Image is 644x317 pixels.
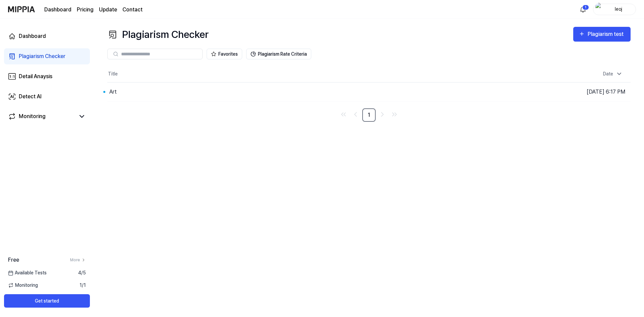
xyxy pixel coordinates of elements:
[4,68,90,85] a: Detail Anaysis
[350,109,361,120] a: Go to previous page
[605,5,632,13] div: leoj
[122,6,143,14] a: Contact
[579,5,587,13] img: 알림
[377,109,388,120] a: Go to next page
[582,5,589,10] div: 1
[4,294,90,308] button: Get started
[573,27,631,42] button: Plagiarism test
[593,4,636,15] button: profileleoj
[78,269,86,276] span: 4 / 5
[19,72,52,81] div: Detail Anaysis
[107,66,500,82] th: Title
[19,32,46,40] div: Dashboard
[107,27,209,42] div: Plagiarism Checker
[19,93,42,101] div: Detect AI
[500,82,631,101] td: [DATE] 6:17 PM
[4,48,90,64] a: Plagiarism Checker
[207,49,242,59] button: Favorites
[362,108,376,122] a: 1
[99,6,117,14] a: Update
[8,112,75,120] a: Monitoring
[109,88,117,96] div: Art
[246,49,311,59] button: Plagiarism Rate Criteria
[44,6,71,14] a: Dashboard
[338,109,349,120] a: Go to first page
[8,269,47,276] span: Available Tests
[79,282,86,289] span: 1 / 1
[8,282,38,289] span: Monitoring
[107,108,631,122] nav: pagination
[8,256,19,264] span: Free
[578,4,588,15] button: 알림1
[77,6,94,14] a: Pricing
[19,112,46,120] div: Monitoring
[600,68,625,80] div: Date
[19,52,65,60] div: Plagiarism Checker
[389,109,400,120] a: Go to last page
[588,30,625,39] div: Plagiarism test
[4,89,90,105] a: Detect AI
[595,3,603,16] img: profile
[70,257,86,263] a: More
[4,28,90,44] a: Dashboard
